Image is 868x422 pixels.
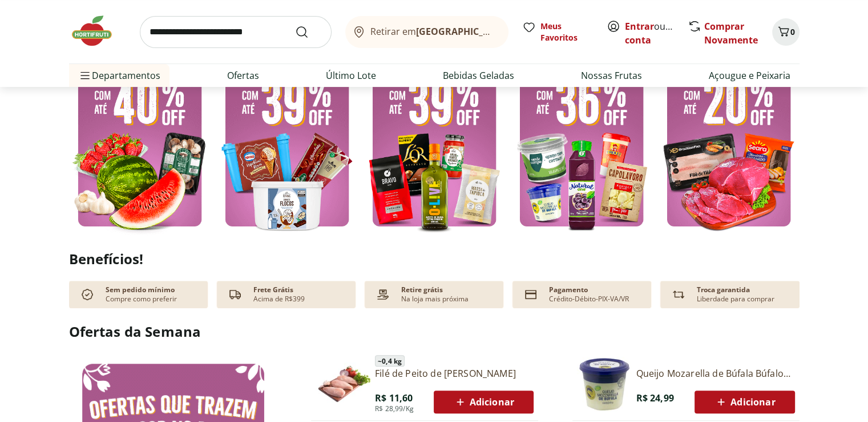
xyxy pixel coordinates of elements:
a: Açougue e Peixaria [709,69,790,82]
p: Sem pedido mínimo [106,285,175,294]
img: card [522,285,540,304]
p: Troca garantida [697,285,750,294]
a: Nossas Frutas [581,69,642,82]
img: Queijo Mozarella de Búfala Búfalo Dourado 150g [577,357,632,412]
span: Adicionar [453,395,514,409]
a: Queijo Mozarella de Búfala Búfalo Dourado 150g [636,367,795,380]
a: Comprar Novamente [704,20,758,46]
p: Retire grátis [401,285,443,294]
img: truck [226,285,244,304]
a: Criar conta [625,20,688,46]
a: Último Lote [326,69,376,82]
input: search [140,16,332,48]
img: mercearia [364,46,505,235]
img: payment [374,285,392,304]
span: ~ 0,4 kg [375,355,405,367]
button: Retirar em[GEOGRAPHIC_DATA]/[GEOGRAPHIC_DATA] [345,16,508,48]
img: Filé de Peito de Frango Resfriado [316,357,370,412]
span: Adicionar [714,395,775,409]
a: Ofertas [227,69,259,82]
img: sorvete [216,46,358,235]
button: Adicionar [695,391,794,413]
p: Frete Grátis [253,285,293,294]
img: Devolução [669,285,688,304]
span: Departamentos [78,62,160,89]
h2: Benefícios! [69,251,800,267]
a: Filé de Peito de [PERSON_NAME] [375,367,534,380]
span: Retirar em [370,26,496,37]
span: R$ 24,99 [636,392,674,404]
span: R$ 11,60 [375,392,413,404]
span: R$ 28,99/Kg [375,404,414,413]
p: Pagamento [549,285,588,294]
p: Liberdade para comprar [697,294,774,304]
p: Acima de R$399 [253,294,305,304]
span: Meus Favoritos [540,21,593,43]
img: feira [69,46,211,235]
button: Carrinho [772,18,800,46]
img: açougue [658,46,800,235]
p: Compre como preferir [106,294,177,304]
button: Adicionar [434,391,534,413]
img: resfriados [511,46,652,235]
p: Na loja mais próxima [401,294,469,304]
a: Bebidas Geladas [443,69,514,82]
h2: Ofertas da Semana [69,322,800,341]
span: 0 [790,26,795,37]
p: Crédito-Débito-PIX-VA/VR [549,294,629,304]
img: check [78,285,96,304]
b: [GEOGRAPHIC_DATA]/[GEOGRAPHIC_DATA] [416,25,608,38]
a: Entrar [625,20,654,33]
span: ou [625,19,676,47]
button: Menu [78,62,92,89]
img: Hortifruti [69,14,126,48]
button: Submit Search [295,25,322,39]
a: Meus Favoritos [522,21,593,43]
